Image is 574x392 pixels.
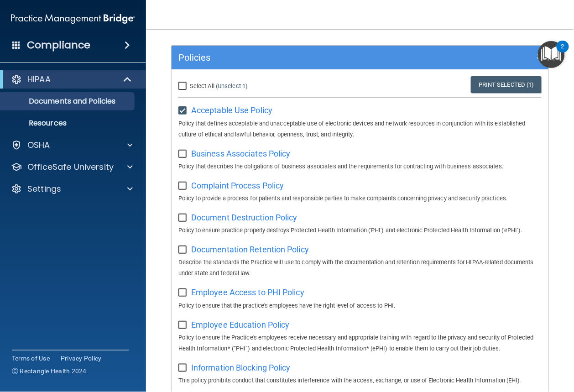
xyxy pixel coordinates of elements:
h5: Policies [178,52,448,63]
p: Policy that defines acceptable and unacceptable use of electronic devices and network resources i... [178,118,542,140]
div: 2 [561,47,564,58]
p: Describe the standards the Practice will use to comply with the documentation and retention requi... [178,257,542,279]
p: OfficeSafe University [27,162,114,172]
a: OfficeSafe University [11,162,133,172]
a: Privacy Policy [61,354,102,363]
p: Documents and Policies [6,97,130,106]
input: Select All (Unselect 1) [178,83,189,90]
span: Documentation Retention Policy [191,245,309,254]
button: Open Resource Center, 2 new notifications [538,41,565,68]
p: Resources [6,119,130,128]
p: Settings [27,183,61,194]
span: Information Blocking Policy [191,363,291,372]
a: Terms of Use [12,354,50,363]
span: Document Destruction Policy [191,213,297,222]
a: HIPAA [11,74,132,85]
p: This policy prohibits conduct that constitutes interference with the access, exchange, or use of ... [178,375,542,386]
p: Policy to ensure that the practice's employees have the right level of access to PHI. [178,300,542,311]
p: OSHA [27,140,50,151]
a: Print Selected (1) [471,76,542,93]
p: Policy to ensure practice properly destroys Protected Health Information ('PHI') and electronic P... [178,225,542,236]
p: HIPAA [27,74,51,85]
span: Ⓒ Rectangle Health 2024 [12,366,87,376]
a: OSHA [11,140,133,151]
span: Select All [190,83,214,89]
span: Acceptable Use Policy [191,105,272,115]
img: PMB logo [11,10,135,28]
a: Settings [11,183,133,194]
p: Policy to provide a process for patients and responsible parties to make complaints concerning pr... [178,193,542,204]
h4: Compliance [27,39,90,52]
p: Policy that describes the obligations of business associates and the requirements for contracting... [178,161,542,172]
span: Complaint Process Policy [191,181,284,190]
span: Employee Education Policy [191,320,290,329]
a: (Unselect 1) [216,83,248,89]
span: Business Associates Policy [191,149,291,158]
a: Policies [178,50,542,65]
p: Policy to ensure the Practice's employees receive necessary and appropriate training with regard ... [178,332,542,354]
span: Employee Access to PHI Policy [191,287,304,297]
